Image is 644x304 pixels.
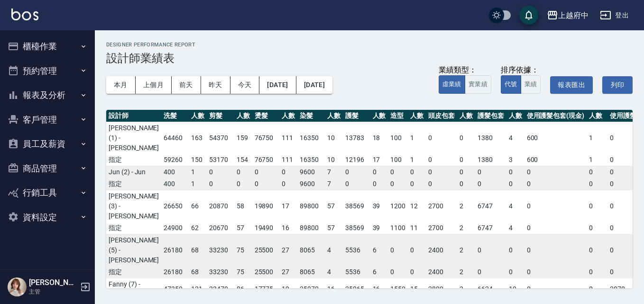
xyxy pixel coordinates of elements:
[370,178,388,190] td: 0
[207,278,234,300] td: 23470
[408,278,426,300] td: 15
[325,178,343,190] td: 7
[524,190,587,222] td: 0
[370,278,388,300] td: 16
[439,65,491,75] div: 業績類型：
[189,190,207,222] td: 66
[408,222,426,234] td: 11
[325,190,343,222] td: 57
[297,234,325,266] td: 8065
[297,178,325,190] td: 9600
[524,122,587,154] td: 600
[252,110,280,122] th: 燙髮
[506,266,524,278] td: 0
[457,166,475,178] td: 0
[252,122,280,154] td: 76750
[558,9,589,21] div: 上越府中
[370,222,388,234] td: 39
[297,190,325,222] td: 89800
[234,222,252,234] td: 57
[426,110,457,122] th: 頭皮包套
[106,266,161,278] td: 指定
[4,83,91,107] button: 報表及分析
[106,42,633,48] h2: Designer Performance Report
[234,190,252,222] td: 58
[388,278,408,300] td: 1550
[106,52,633,65] h3: 設計師業績表
[106,76,136,94] button: 本月
[161,166,189,178] td: 400
[161,178,189,190] td: 400
[524,222,587,234] td: 0
[279,154,297,166] td: 111
[506,222,524,234] td: 4
[297,278,325,300] td: 25970
[388,122,408,154] td: 100
[426,190,457,222] td: 2700
[297,110,325,122] th: 染髮
[161,110,189,122] th: 洗髮
[506,110,524,122] th: 人數
[343,222,370,234] td: 38569
[234,166,252,178] td: 0
[524,278,587,300] td: 0
[370,190,388,222] td: 39
[325,222,343,234] td: 57
[325,166,343,178] td: 7
[457,222,475,234] td: 2
[207,154,234,166] td: 53170
[106,234,161,266] td: [PERSON_NAME] (5) - [PERSON_NAME]
[475,266,506,278] td: 0
[550,76,593,94] button: 報表匯出
[161,222,189,234] td: 24900
[587,190,607,222] td: 0
[4,205,91,230] button: 資料設定
[230,76,260,94] button: 今天
[252,278,280,300] td: 17775
[189,154,207,166] td: 150
[207,266,234,278] td: 33230
[234,234,252,266] td: 75
[426,234,457,266] td: 2400
[524,234,587,266] td: 0
[343,154,370,166] td: 12196
[426,222,457,234] td: 2700
[279,178,297,190] td: 0
[475,178,506,190] td: 0
[524,110,587,122] th: 使用護髮包套(現金)
[343,234,370,266] td: 5536
[408,122,426,154] td: 1
[524,178,587,190] td: 0
[457,190,475,222] td: 2
[408,166,426,178] td: 0
[587,154,607,166] td: 1
[388,190,408,222] td: 1200
[426,178,457,190] td: 0
[343,110,370,122] th: 護髮
[388,234,408,266] td: 0
[325,154,343,166] td: 10
[343,190,370,222] td: 38569
[587,166,607,178] td: 0
[234,122,252,154] td: 159
[587,266,607,278] td: 0
[506,178,524,190] td: 0
[201,76,230,94] button: 昨天
[543,6,592,25] button: 上越府中
[189,234,207,266] td: 68
[4,156,91,181] button: 商品管理
[161,154,189,166] td: 59260
[343,266,370,278] td: 5536
[297,222,325,234] td: 89800
[524,154,587,166] td: 600
[408,266,426,278] td: 0
[161,234,189,266] td: 26180
[426,166,457,178] td: 0
[426,266,457,278] td: 2400
[343,122,370,154] td: 13783
[252,266,280,278] td: 25500
[602,76,633,94] button: 列印
[408,154,426,166] td: 1
[252,154,280,166] td: 76750
[279,166,297,178] td: 0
